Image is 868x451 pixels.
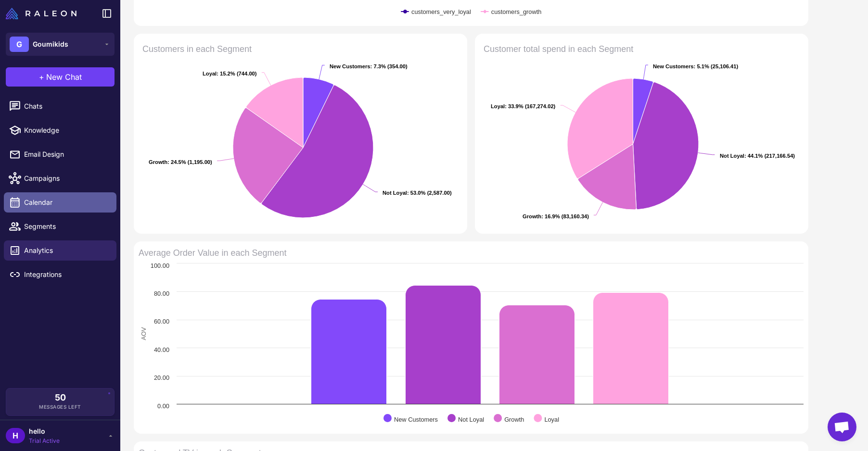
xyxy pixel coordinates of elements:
tspan: New Customers [330,63,370,69]
tspan: Loyal [203,71,217,76]
a: Knowledge [4,120,116,140]
text: AOV [140,327,147,340]
text: : 24.5% (1,195.00) [149,159,212,165]
span: Chats [24,101,109,112]
text: customers_growth [491,8,542,15]
text: Average Order Value in each Segment [139,248,287,258]
a: Calendar [4,192,116,213]
tspan: Loyal [491,103,505,109]
text: Growth [504,416,524,423]
text: New Customers [394,416,438,423]
tspan: New Customers [653,63,694,69]
div: H [6,428,25,443]
text: : 7.3% (354.00) [330,63,408,69]
a: Analytics [4,240,116,261]
a: Segments [4,216,116,237]
text: Customer total spend in each Segment [484,44,633,54]
img: Raleon Logo [6,8,77,19]
tspan: Not Loyal [720,153,744,159]
tspan: Growth [523,213,541,219]
div: Open chat [828,413,856,441]
text: customers_very_loyal [411,8,471,15]
text: : 15.2% (744.00) [203,71,257,76]
span: Goumikids [33,39,68,50]
div: G [10,37,29,52]
text: 0.00 [157,402,169,410]
a: Email Design [4,144,116,164]
svg: Average Order Value in each Segment [134,241,808,434]
tspan: Growth [149,159,167,165]
span: hello [29,426,60,437]
span: Analytics [24,245,109,256]
text: : 33.9% (167,274.02) [491,103,556,109]
svg: Customer total spend in each Segment [479,38,804,230]
a: Integrations [4,264,116,285]
span: New Chat [46,71,82,83]
text: : 44.1% (217,166.54) [720,153,795,159]
text: 20.00 [154,374,169,381]
text: : 5.1% (25,106.41) [653,63,738,69]
svg: Customers in each Segment [138,38,463,230]
a: Campaigns [4,168,116,188]
span: Integrations [24,269,109,280]
text: Not Loyal [458,416,484,423]
span: Campaigns [24,173,109,184]
a: Raleon Logo [6,8,80,19]
button: GGoumikids [6,33,115,56]
span: + [39,71,44,83]
text: Customers in each Segment [142,44,252,54]
span: Knowledge [24,125,109,136]
text: : 53.0% (2,587.00) [383,190,452,196]
span: Trial Active [29,437,60,445]
span: 50 [55,393,66,402]
span: Email Design [24,149,109,160]
text: Loyal [544,416,559,423]
text: : 16.9% (83,160.34) [523,213,589,219]
tspan: Not Loyal [383,190,407,196]
span: Messages Left [39,403,81,411]
text: 40.00 [154,346,169,353]
span: Segments [24,221,109,232]
button: +New Chat [6,67,115,87]
a: Chats [4,96,116,116]
text: 60.00 [154,318,169,325]
span: Calendar [24,197,109,208]
text: 80.00 [154,290,169,297]
text: 100.00 [151,262,169,269]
